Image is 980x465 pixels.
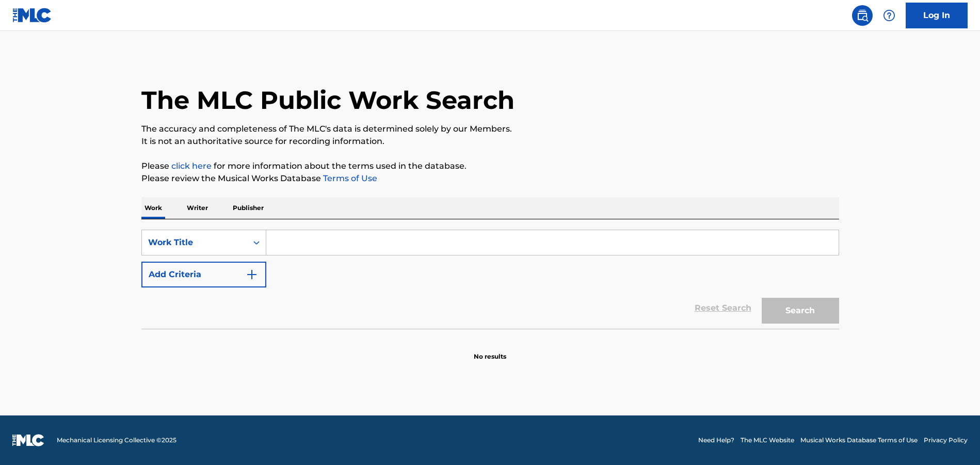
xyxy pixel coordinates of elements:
[230,197,267,219] p: Publisher
[57,436,176,445] span: Mechanical Licensing Collective © 2025
[171,161,212,171] a: click here
[883,9,895,22] img: help
[141,230,839,329] form: Search Form
[741,436,794,445] a: The MLC Website
[12,434,44,446] img: logo
[141,197,165,219] p: Work
[856,9,869,22] img: search
[879,5,899,26] div: Help
[698,436,734,445] a: Need Help?
[474,340,506,361] p: No results
[141,123,839,135] p: The accuracy and completeness of The MLC's data is determined solely by our Members.
[852,5,873,26] a: Public Search
[12,8,52,23] img: MLC Logo
[924,436,968,445] a: Privacy Policy
[184,197,211,219] p: Writer
[148,236,241,249] div: Work Title
[141,160,839,172] p: Please for more information about the terms used in the database.
[141,172,839,185] p: Please review the Musical Works Database
[141,85,515,116] h1: The MLC Public Work Search
[141,135,839,148] p: It is not an authoritative source for recording information.
[321,173,377,183] a: Terms of Use
[928,415,980,465] iframe: Chat Widget
[906,3,968,28] a: Log In
[800,436,918,445] a: Musical Works Database Terms of Use
[246,268,258,281] img: 9d2ae6d4665cec9f34b9.svg
[141,262,266,287] button: Add Criteria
